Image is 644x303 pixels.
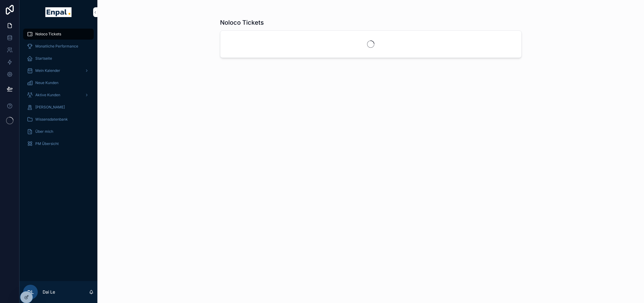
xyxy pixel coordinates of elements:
[35,80,58,85] span: Neue Kunden
[27,288,34,296] span: DL
[35,44,78,49] span: Monatliche Performance
[23,41,94,52] a: Monatliche Performance
[35,141,59,146] span: PM Übersicht
[35,105,65,110] span: [PERSON_NAME]
[19,24,97,157] div: scrollable content
[35,32,61,37] span: Noloco Tickets
[35,56,52,61] span: Startseite
[220,18,264,27] h1: Noloco Tickets
[23,114,94,125] a: Wissensdatenbank
[35,93,60,97] span: Aktive Kunden
[23,29,94,40] a: Noloco Tickets
[23,77,94,88] a: Neue Kunden
[23,53,94,64] a: Startseite
[23,138,94,149] a: PM Übersicht
[43,289,55,295] p: Dai Le
[35,68,60,73] span: Mein Kalender
[23,102,94,113] a: [PERSON_NAME]
[23,65,94,76] a: Mein Kalender
[45,7,71,17] img: App logo
[35,129,53,134] span: Über mich
[35,117,68,122] span: Wissensdatenbank
[23,90,94,100] a: Aktive Kunden
[23,126,94,137] a: Über mich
